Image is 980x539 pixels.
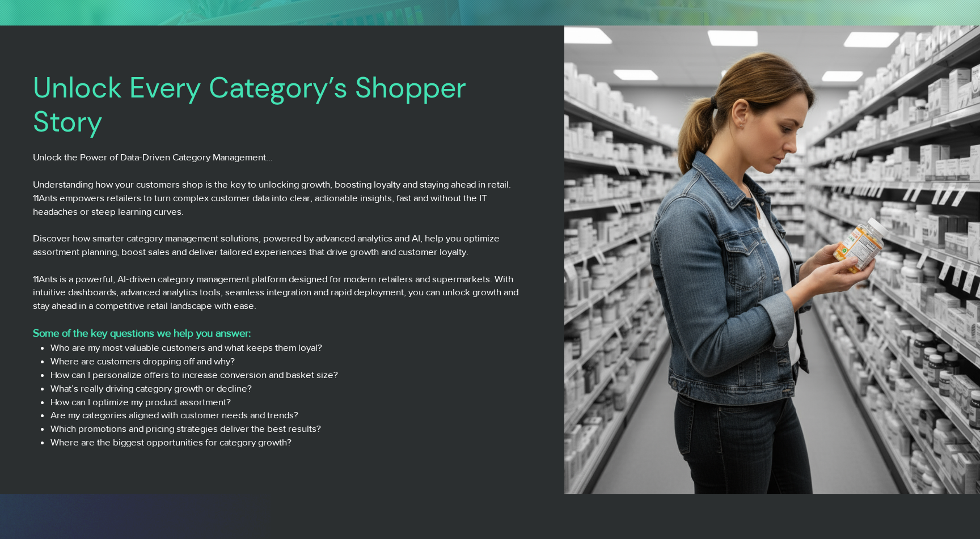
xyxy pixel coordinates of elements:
p: What’s really driving category growth or decline? [50,381,519,395]
p: Where are the biggest opportunities for category growth? [50,435,519,449]
p: Who are my most valuable customers and what keeps them loyal? [50,341,519,354]
p: Which promotions and pricing strategies deliver the best results? [50,422,519,435]
p: How can I optimize my product assortment? [50,395,519,409]
p: How can I personalize offers to increase conversion and basket size? [50,368,519,381]
p: Understanding how your customers shop is the key to unlocking growth, boosting loyalty and stayin... [33,177,518,218]
p: 11Ants is a powerful, AI-driven category management platform designed for modern retailers and su... [33,272,518,312]
span: Unlock Every Category’s Shopper Story [33,69,466,141]
p: Are my categories aligned with customer needs and trends? [50,408,519,422]
p: Discover how smarter category management solutions, powered by advanced analytics and AI, help yo... [33,231,518,258]
span: Some of the key questions we help you answer: [33,327,251,339]
p: Where are customers dropping off and why? [50,354,519,368]
p: Unlock the Power of Data-Driven Category Management… [33,150,518,164]
img: Firefly_Gemini Flash_zoom out to see knees 762348.png [564,26,980,494]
